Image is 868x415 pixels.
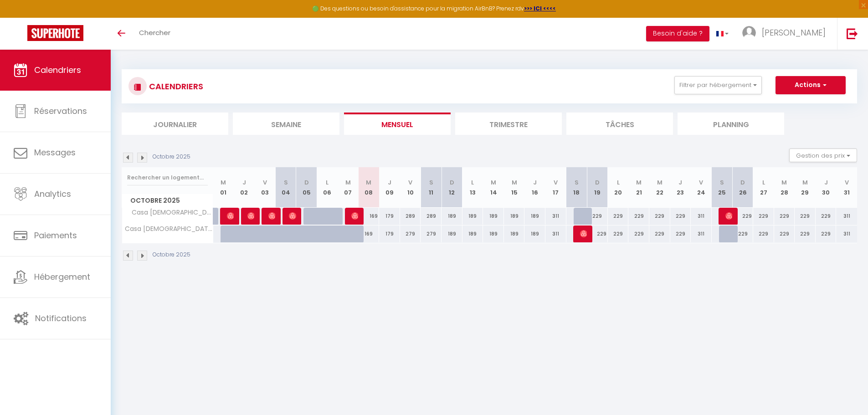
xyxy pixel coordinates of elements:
[628,167,649,208] th: 21
[678,113,784,135] li: Planning
[691,225,712,242] div: 311
[351,207,358,225] span: [PERSON_NAME]
[795,208,816,225] div: 229
[649,167,670,208] th: 22
[720,178,724,187] abbr: S
[483,167,504,208] th: 14
[442,225,462,242] div: 189
[566,113,673,135] li: Tâches
[35,313,87,324] span: Notifications
[595,178,600,187] abbr: D
[545,208,566,225] div: 311
[153,251,190,259] p: Octobre 2025
[753,208,774,225] div: 229
[379,208,400,225] div: 179
[379,225,400,242] div: 179
[753,225,774,242] div: 229
[836,208,857,225] div: 311
[326,178,329,187] abbr: L
[670,167,691,208] th: 23
[233,113,339,135] li: Semaine
[213,167,234,208] th: 01
[359,167,380,208] th: 08
[735,18,837,50] a: ... [PERSON_NAME]
[400,208,421,225] div: 289
[795,167,816,208] th: 29
[123,225,215,232] span: Casa [DEMOGRAPHIC_DATA]ïwa | Spa privatif & détente romantique
[836,225,857,242] div: 311
[691,167,712,208] th: 24
[296,167,317,208] th: 05
[34,188,71,200] span: Analytics
[408,178,412,187] abbr: V
[816,208,837,225] div: 229
[712,167,733,208] th: 25
[34,230,77,241] span: Paiements
[524,167,545,208] th: 16
[344,113,451,135] li: Mensuel
[670,225,691,242] div: 229
[524,208,545,225] div: 189
[802,178,808,187] abbr: M
[816,225,837,242] div: 229
[545,225,566,242] div: 311
[491,178,496,187] abbr: M
[628,208,649,225] div: 229
[153,153,190,161] p: Octobre 2025
[628,225,649,242] div: 229
[608,208,629,225] div: 229
[670,208,691,225] div: 229
[732,167,753,208] th: 26
[359,225,380,242] div: 169
[646,26,709,41] button: Besoin d'aide ?
[504,208,525,225] div: 189
[462,167,483,208] th: 13
[123,208,215,218] span: Casa [DEMOGRAPHIC_DATA]ïWA
[127,169,208,186] input: Rechercher un logement...
[617,178,620,187] abbr: L
[824,178,828,187] abbr: J
[732,225,753,242] div: 229
[524,5,556,12] a: >>> ICI <<<<
[442,167,462,208] th: 12
[421,208,442,225] div: 289
[774,208,795,225] div: 229
[587,167,608,208] th: 19
[34,271,90,282] span: Hébergement
[263,178,267,187] abbr: V
[450,178,454,187] abbr: D
[34,64,81,76] span: Calendriers
[774,167,795,208] th: 28
[678,178,682,187] abbr: J
[455,113,562,135] li: Trimestre
[795,225,816,242] div: 229
[587,208,608,225] div: 229
[725,207,732,225] span: [PERSON_NAME]
[587,225,608,242] div: 229
[649,225,670,242] div: 229
[122,113,228,135] li: Journalier
[533,178,537,187] abbr: J
[483,208,504,225] div: 189
[636,178,642,187] abbr: M
[34,147,76,158] span: Messages
[691,208,712,225] div: 311
[442,208,462,225] div: 189
[345,178,351,187] abbr: M
[400,225,421,242] div: 279
[781,178,787,187] abbr: M
[674,76,762,94] button: Filtrer par hébergement
[234,167,255,208] th: 02
[504,167,525,208] th: 15
[132,18,177,50] a: Chercher
[338,167,359,208] th: 07
[139,28,170,37] span: Chercher
[699,178,703,187] abbr: V
[421,225,442,242] div: 279
[816,167,837,208] th: 30
[847,28,858,39] img: logout
[504,225,525,242] div: 189
[608,167,629,208] th: 20
[462,225,483,242] div: 189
